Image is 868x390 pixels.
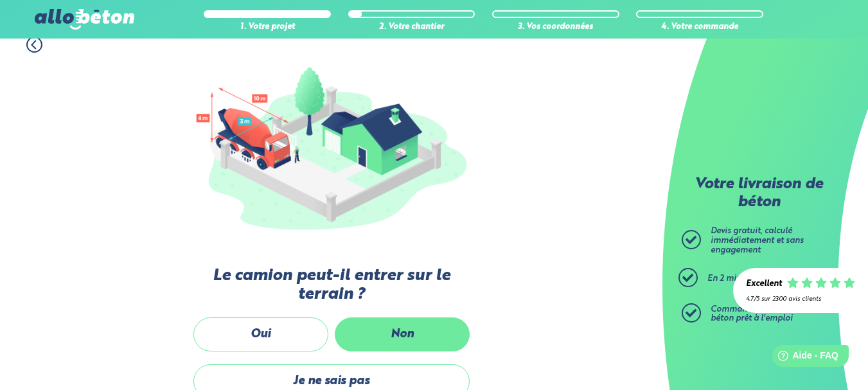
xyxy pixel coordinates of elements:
div: 2. Votre chantier [348,22,475,32]
div: 1. Votre projet [204,22,331,32]
img: allobéton [35,9,134,30]
div: 4. Votre commande [636,22,763,32]
iframe: Help widget launcher [754,340,854,376]
label: Le camion peut-il entrer sur le terrain ? [190,267,473,305]
div: 3. Vos coordonnées [492,22,619,32]
label: Non [335,317,470,351]
label: Oui [193,317,328,351]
